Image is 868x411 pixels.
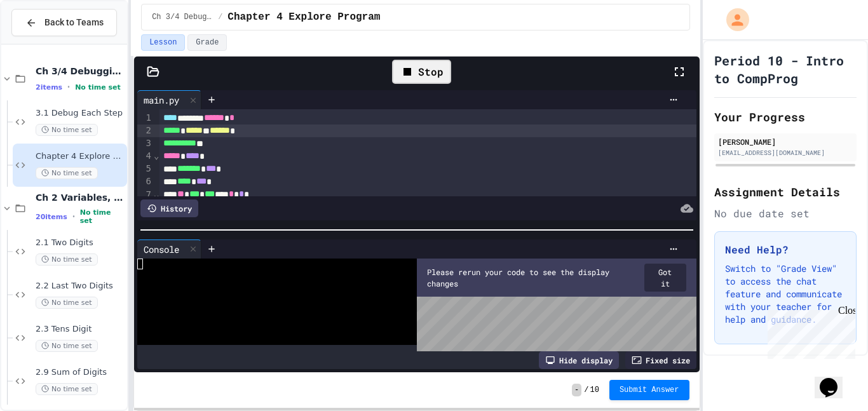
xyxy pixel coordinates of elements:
[67,82,70,92] span: •
[137,175,153,188] div: 6
[427,266,644,289] span: Please rerun your code to see the display changes
[153,189,159,199] span: Fold line
[137,90,201,109] div: main.py
[572,384,581,396] span: -
[36,253,98,266] span: No time set
[644,264,686,292] button: Got it
[137,239,201,259] div: Console
[36,297,98,309] span: No time set
[72,212,75,222] span: •
[137,150,153,163] div: 4
[625,351,696,369] div: Fixed size
[137,125,153,137] div: 2
[718,136,853,147] div: [PERSON_NAME]
[36,340,98,352] span: No time set
[584,385,588,395] span: /
[539,351,619,369] div: Hide display
[137,163,153,175] div: 5
[718,148,853,158] div: [EMAIL_ADDRESS][DOMAIN_NAME]
[714,51,857,87] h1: Period 10 - Intro to CompProg
[36,124,98,136] span: No time set
[137,93,186,107] div: main.py
[137,243,186,256] div: Console
[620,385,679,395] span: Submit Answer
[713,5,752,34] div: My Account
[714,183,857,201] h2: Assignment Details
[36,65,125,77] span: Ch 3/4 Debugging/Modules
[36,83,62,91] span: 2 items
[152,12,213,22] span: Ch 3/4 Debugging/Modules
[5,5,88,81] div: Chat with us now!Close
[153,151,159,161] span: Fold line
[44,16,104,29] span: Back to Teams
[218,12,222,22] span: /
[75,83,121,91] span: No time set
[36,108,125,119] span: 3.1 Debug Each Step
[36,192,125,203] span: Ch 2 Variables, Statements & Expressions
[187,34,227,51] button: Grade
[714,206,857,221] div: No due date set
[141,34,185,51] button: Lesson
[36,367,125,378] span: 2.9 Sum of Digits
[36,281,125,292] span: 2.2 Last Two Digits
[36,213,67,221] span: 20 items
[590,385,599,395] span: 10
[714,108,857,126] h2: Your Progress
[609,380,689,400] button: Submit Answer
[140,199,198,217] div: History
[36,324,125,335] span: 2.3 Tens Digit
[815,360,855,398] iframe: chat widget
[36,383,98,395] span: No time set
[80,208,125,225] span: No time set
[227,10,380,25] span: Chapter 4 Explore Program
[137,112,153,125] div: 1
[725,262,846,326] p: Switch to "Grade View" to access the chat feature and communicate with your teacher for help and ...
[725,242,846,257] h3: Need Help?
[392,60,451,84] div: Stop
[137,189,153,201] div: 7
[36,167,98,179] span: No time set
[36,238,125,248] span: 2.1 Two Digits
[36,151,125,162] span: Chapter 4 Explore Program
[137,137,153,150] div: 3
[763,305,855,359] iframe: chat widget
[11,9,117,36] button: Back to Teams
